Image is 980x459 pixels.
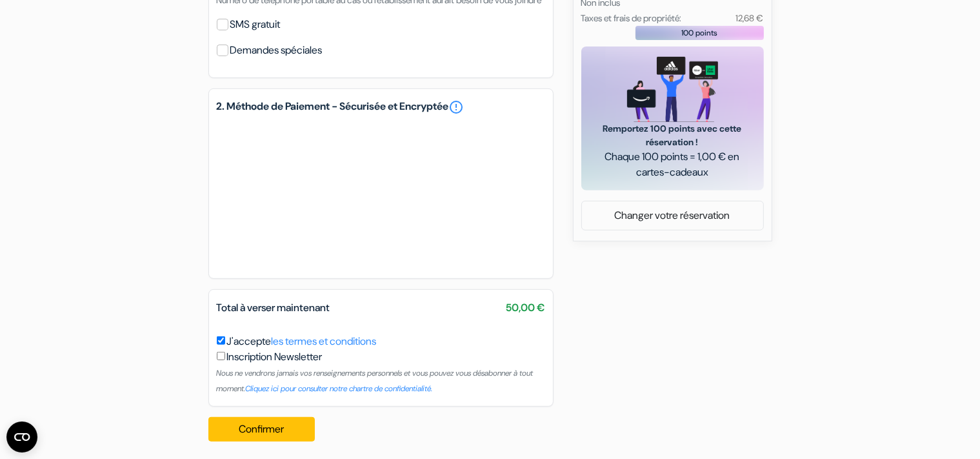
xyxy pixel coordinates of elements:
[217,301,330,314] span: Total à verser maintenant
[627,57,718,122] img: gift_card_hero_new.png
[735,12,763,24] small: 12,68 €
[227,334,377,349] label: J'accepte
[217,99,545,115] h5: 2. Méthode de Paiement - Sécurisée et Encryptée
[230,15,281,34] label: SMS gratuit
[272,334,377,348] a: les termes et conditions
[581,12,682,24] small: Taxes et frais de propriété:
[227,349,323,365] label: Inscription Newsletter
[217,368,534,394] small: Nous ne vendrons jamais vos renseignements personnels et vous pouvez vous désabonner à tout moment.
[214,117,548,270] iframe: Cadre de saisie sécurisé pour le paiement
[449,99,465,115] a: error_outline
[597,149,748,180] span: Chaque 100 points = 1,00 € en cartes-cadeaux
[6,422,37,453] button: Ouvrir le widget CMP
[208,417,315,442] button: Confirmer
[681,27,717,39] span: 100 points
[597,122,748,149] span: Remportez 100 points avec cette réservation !
[230,41,323,59] label: Demandes spéciales
[246,383,433,394] a: Cliquez ici pour consulter notre chartre de confidentialité.
[506,300,545,316] span: 50,00 €
[582,203,763,228] a: Changer votre réservation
